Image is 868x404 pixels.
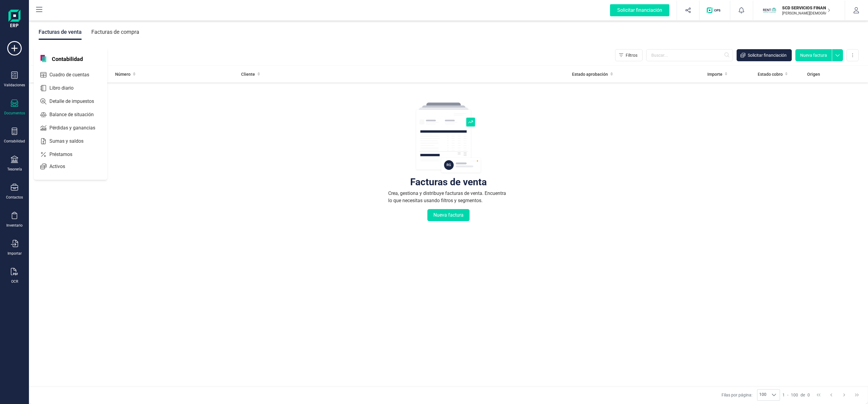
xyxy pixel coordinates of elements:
div: - [782,392,810,398]
div: Importar [8,251,22,256]
div: Facturas de venta [39,24,82,40]
span: Préstamos [47,151,83,158]
span: Detalle de impuestos [47,98,105,105]
button: Next Page [838,389,850,401]
p: SCD SERVICIOS FINANCIEROS SL [782,5,830,11]
button: First Page [813,389,824,401]
span: Filtros [626,52,637,58]
button: Last Page [851,389,863,401]
div: Facturas de compra [91,24,139,40]
div: Crea, gestiona y distribuye facturas de venta. Encuentra lo que necesitas usando filtros y segmen... [388,190,509,204]
span: Sumas y saldos [47,138,94,145]
p: [PERSON_NAME][DEMOGRAPHIC_DATA][DEMOGRAPHIC_DATA] [782,11,830,16]
span: Balance de situación [47,111,105,118]
span: Importe [707,71,722,77]
div: OCR [11,279,18,284]
span: Cliente [241,71,255,77]
span: Origen [807,71,820,77]
button: Solicitar financiación [737,49,792,61]
span: Activos [47,163,76,170]
input: Buscar... [646,49,733,61]
button: Solicitar financiación [603,1,677,20]
button: Logo de OPS [703,1,726,20]
span: de [800,392,805,398]
span: Estado aprobación [572,71,608,77]
div: Facturas de venta [410,179,487,185]
span: Cuadro de cuentas [47,71,100,78]
div: Contactos [6,195,23,200]
div: Validaciones [4,83,25,87]
img: img-empty-table.svg [415,102,482,174]
button: SCSCD SERVICIOS FINANCIEROS SL[PERSON_NAME][DEMOGRAPHIC_DATA][DEMOGRAPHIC_DATA] [760,1,838,20]
button: Previous Page [826,389,837,401]
div: Filas por página: [722,389,780,401]
button: Nueva factura [795,49,832,61]
img: Logo de OPS [707,7,723,13]
button: Filtros [615,49,643,61]
span: Número [115,71,131,77]
div: Tesorería [7,167,22,172]
span: Estado cobro [758,71,783,77]
img: Logo Finanedi [8,10,20,29]
div: Solicitar financiación [610,4,669,16]
span: Pérdidas y ganancias [47,124,106,132]
span: Contabilidad [48,55,86,62]
span: Libro diario [47,84,84,92]
span: 100 [791,392,798,398]
div: Documentos [4,111,25,116]
div: Inventario [6,223,23,228]
button: Nueva factura [427,209,470,221]
span: 100 [757,390,768,400]
span: 0 [807,392,810,398]
img: SC [763,4,776,17]
span: Solicitar financiación [748,52,787,58]
div: Contabilidad [4,139,25,144]
span: 1 [782,392,785,398]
